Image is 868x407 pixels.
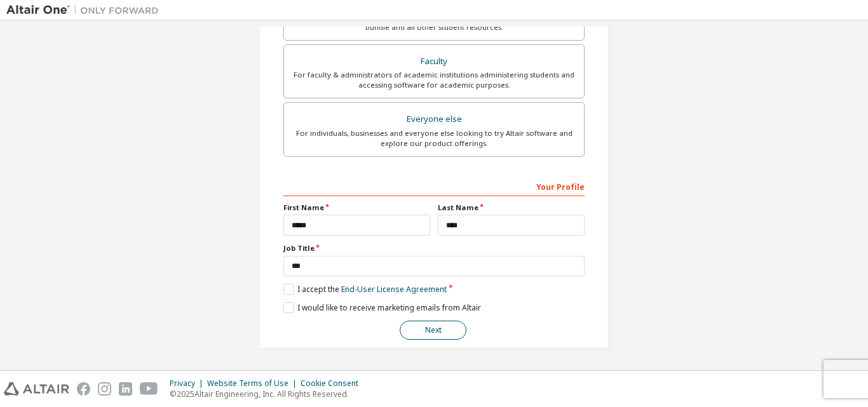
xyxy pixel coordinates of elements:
label: I would like to receive marketing emails from Altair [283,302,481,313]
label: Job Title [283,243,585,253]
a: End-User License Agreement [341,284,447,295]
div: Privacy [170,378,207,389]
label: First Name [283,203,430,213]
button: Next [400,321,466,340]
div: For individuals, businesses and everyone else looking to try Altair software and explore our prod... [292,128,576,149]
p: © 2025 Altair Engineering, Inc. All Rights Reserved. [170,389,366,399]
img: facebook.svg [77,382,90,396]
img: linkedin.svg [119,382,132,396]
div: For faculty & administrators of academic institutions administering students and accessing softwa... [292,70,576,90]
img: instagram.svg [98,382,111,396]
div: Everyone else [292,110,576,128]
img: altair_logo.svg [4,382,69,396]
div: Website Terms of Use [207,378,301,389]
label: I accept the [283,284,447,295]
div: Faculty [292,53,576,70]
img: Altair One [6,4,165,17]
div: Cookie Consent [301,378,366,389]
label: Last Name [438,203,585,213]
div: Your Profile [283,176,585,196]
img: youtube.svg [140,382,158,396]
